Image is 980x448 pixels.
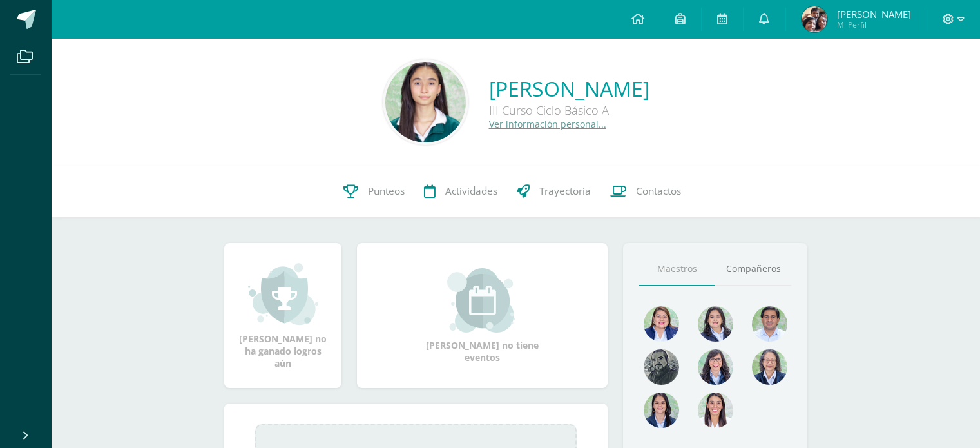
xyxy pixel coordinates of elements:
a: Contactos [600,166,691,217]
a: Compañeros [715,253,791,286]
div: [PERSON_NAME] no ha ganado logros aún [237,262,329,369]
a: [PERSON_NAME] [489,75,649,102]
a: Maestros [639,253,715,286]
span: Mi Perfil [837,19,911,30]
img: 45e5189d4be9c73150df86acb3c68ab9.png [698,306,733,342]
img: 4179e05c207095638826b52d0d6e7b97.png [644,349,679,385]
span: Punteos [368,184,405,198]
a: Ver información personal... [489,118,606,130]
img: 135afc2e3c36cc19cf7f4a6ffd4441d1.png [644,306,679,342]
span: Trayectoria [539,184,591,198]
img: 68491b968eaf45af92dd3338bd9092c6.png [752,349,787,385]
a: Punteos [334,166,414,217]
a: Trayectoria [507,166,600,217]
img: d4e0c534ae446c0d00535d3bb96704e9.png [644,393,679,428]
img: 38d188cc98c34aa903096de2d1c9671e.png [698,393,733,428]
a: Actividades [414,166,507,217]
span: Contactos [636,184,681,198]
img: achievement_small.png [248,262,318,326]
div: [PERSON_NAME] no tiene eventos [418,268,547,364]
img: 17d9a04fd152dacfa42d6cc6efac74bb.png [385,62,466,142]
span: Actividades [445,184,497,198]
img: event_small.png [447,268,517,333]
img: b1da893d1b21f2b9f45fcdf5240f8abd.png [698,349,733,385]
img: 2888544038d106339d2fbd494f6dd41f.png [802,6,827,32]
img: 1e7bfa517bf798cc96a9d855bf172288.png [752,306,787,342]
div: III Curso Ciclo Básico A [489,102,649,118]
span: [PERSON_NAME] [837,8,911,21]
